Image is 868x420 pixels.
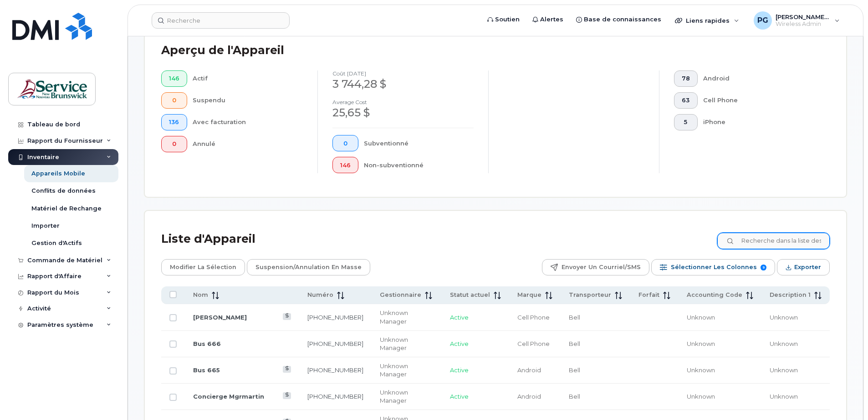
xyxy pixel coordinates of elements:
[161,92,187,109] button: 0
[747,11,846,30] div: Pelletier, Geneviève (DSF-NO)
[307,366,363,374] a: [PHONE_NUMBER]
[161,136,187,152] button: 0
[638,291,659,299] span: Forfait
[770,340,798,347] span: Unknown
[193,291,208,299] span: Nom
[380,362,434,379] div: Unknown Manager
[674,92,698,109] button: 63
[517,314,550,321] span: Cell Phone
[776,20,830,28] span: Wireless Admin
[703,92,816,109] div: Cell Phone
[495,15,520,24] span: Soutien
[569,340,580,347] span: Bell
[770,291,811,299] span: Description 1
[161,70,187,87] button: 146
[450,393,469,400] span: Active
[682,119,690,126] span: 5
[669,11,745,30] div: Liens rapides
[687,314,715,321] span: Unknown
[481,10,526,29] a: Soutien
[161,114,187,130] button: 136
[674,70,698,87] button: 78
[193,393,264,400] a: Concierge Mgrmartin
[651,259,775,275] button: Sélectionner les colonnes 9
[193,314,247,321] a: [PERSON_NAME]
[687,340,715,347] span: Unknown
[562,260,641,274] span: Envoyer un courriel/SMS
[332,135,358,151] button: 0
[380,335,434,352] div: Unknown Manager
[332,157,358,173] button: 146
[307,291,333,299] span: Numéro
[671,260,757,274] span: Sélectionner les colonnes
[517,340,550,347] span: Cell Phone
[569,393,580,400] span: Bell
[380,291,421,299] span: Gestionnaire
[682,97,690,104] span: 63
[569,314,580,321] span: Bell
[450,340,469,347] span: Active
[517,393,541,400] span: Android
[450,366,469,374] span: Active
[526,10,570,29] a: Alertes
[161,259,245,275] button: Modifier la sélection
[569,291,611,299] span: Transporteur
[450,314,469,321] span: Active
[307,393,363,400] a: [PHONE_NUMBER]
[193,136,303,152] div: Annulé
[687,393,715,400] span: Unknown
[283,392,291,399] a: View Last Bill
[332,70,474,76] h4: coût [DATE]
[152,12,290,29] input: Recherche
[332,76,474,92] div: 3 744,28 $
[380,309,434,325] div: Unknown Manager
[777,259,830,275] button: Exporter
[770,393,798,400] span: Unknown
[307,340,363,347] a: [PHONE_NUMBER]
[161,39,284,62] div: Aperçu de l'Appareil
[540,15,563,24] span: Alertes
[717,233,830,249] input: Recherche dans la liste des appareils ...
[170,260,236,274] span: Modifier la sélection
[770,314,798,321] span: Unknown
[794,260,821,274] span: Exporter
[542,259,649,275] button: Envoyer un courriel/SMS
[682,75,690,82] span: 78
[761,265,766,270] span: 9
[686,17,730,24] span: Liens rapides
[169,119,179,126] span: 136
[193,366,220,374] a: Bus 665
[687,291,742,299] span: Accounting Code
[193,92,303,109] div: Suspendu
[757,15,768,26] span: PG
[340,162,351,169] span: 146
[307,314,363,321] a: [PHONE_NUMBER]
[255,260,362,274] span: Suspension/Annulation en masse
[247,259,370,275] button: Suspension/Annulation en masse
[283,366,291,373] a: View Last Bill
[193,114,303,130] div: Avec facturation
[364,135,474,151] div: Subventionné
[450,291,490,299] span: Statut actuel
[332,99,474,105] h4: Average cost
[703,70,816,87] div: Android
[687,366,715,374] span: Unknown
[169,75,179,82] span: 146
[193,70,303,87] div: Actif
[364,157,474,173] div: Non-subventionné
[569,366,580,374] span: Bell
[776,13,830,20] span: [PERSON_NAME] (DSF-NO)
[674,114,698,130] button: 5
[380,388,434,405] div: Unknown Manager
[193,340,221,347] a: Bus 666
[517,291,541,299] span: Marque
[340,140,351,147] span: 0
[570,10,668,29] a: Base de connaissances
[169,97,179,104] span: 0
[584,15,661,24] span: Base de connaissances
[517,366,541,374] span: Android
[169,140,179,148] span: 0
[703,114,816,130] div: iPhone
[332,105,474,120] div: 25,65 $
[283,313,291,320] a: View Last Bill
